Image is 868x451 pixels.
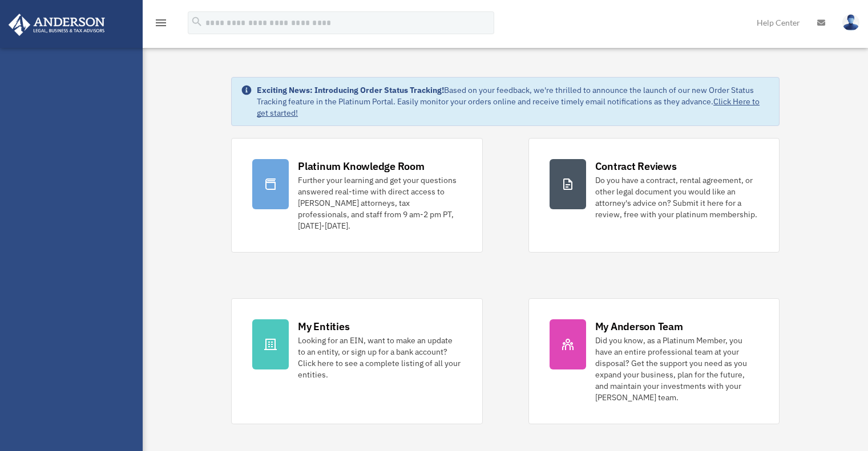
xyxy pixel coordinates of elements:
a: My Entities Looking for an EIN, want to make an update to an entity, or sign up for a bank accoun... [231,298,482,424]
img: Anderson Advisors Platinum Portal [5,14,108,36]
div: My Anderson Team [595,319,683,334]
i: search [191,15,203,28]
div: Do you have a contract, rental agreement, or other legal document you would like an attorney's ad... [595,174,758,220]
div: Further your learning and get your questions answered real-time with direct access to [PERSON_NAM... [298,174,461,231]
a: Contract Reviews Do you have a contract, rental agreement, or other legal document you would like... [528,138,780,253]
img: User Pic [842,14,859,31]
i: menu [154,16,168,30]
div: My Entities [298,319,349,334]
a: Platinum Knowledge Room Further your learning and get your questions answered real-time with dire... [231,138,482,253]
a: menu [154,20,168,30]
a: My Anderson Team Did you know, as a Platinum Member, you have an entire professional team at your... [528,298,780,424]
div: Platinum Knowledge Room [298,159,425,173]
div: Contract Reviews [595,159,677,173]
a: Click Here to get started! [257,96,760,118]
div: Based on your feedback, we're thrilled to announce the launch of our new Order Status Tracking fe... [257,84,770,119]
strong: Exciting News: Introducing Order Status Tracking! [257,85,444,95]
div: Looking for an EIN, want to make an update to an entity, or sign up for a bank account? Click her... [298,335,461,380]
div: Did you know, as a Platinum Member, you have an entire professional team at your disposal? Get th... [595,335,758,403]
